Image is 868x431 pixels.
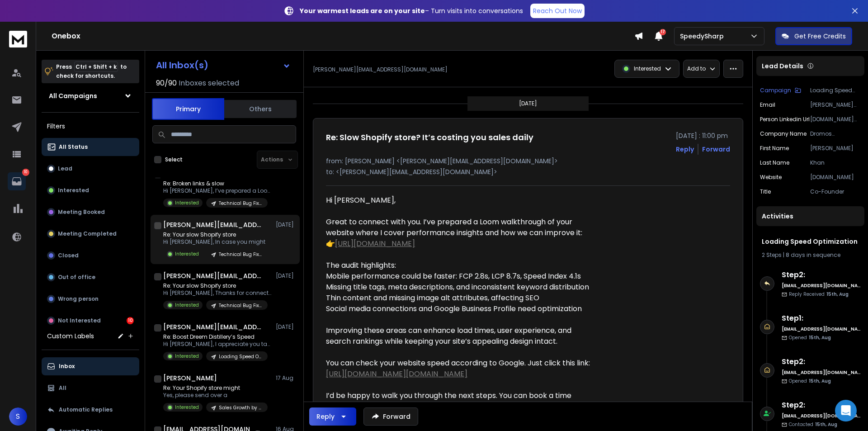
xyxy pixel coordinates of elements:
span: 17 [660,29,666,35]
button: All [42,379,139,397]
p: Technical Bug Fixing and Loading Speed [219,302,262,309]
p: Wrong person [58,295,99,303]
img: logo [9,31,27,47]
a: [URL][DOMAIN_NAME] [335,238,415,249]
div: The audit highlights: [326,249,590,271]
h6: [EMAIL_ADDRESS][DOMAIN_NAME] [782,412,861,419]
p: Hi [PERSON_NAME], I’ve prepared a Loom [163,187,272,194]
div: 10 [127,317,134,324]
p: Lead Details [762,62,803,71]
p: Interested [175,404,199,411]
button: Forward [363,407,418,426]
h1: [PERSON_NAME] [163,374,217,383]
p: Inbox [59,363,75,370]
div: Open Intercom Messenger [835,400,857,422]
p: [DATE] [276,272,296,279]
p: Sales Growth by Technical Fixing [219,404,262,411]
button: Reply [309,407,356,426]
button: Primary [152,98,224,120]
div: Social media connections and Google Business Profile need optimization [326,303,590,314]
p: [PERSON_NAME][EMAIL_ADDRESS][DOMAIN_NAME] [810,101,861,109]
button: Meeting Booked [42,203,139,221]
p: Contacted [789,421,837,428]
p: SpeedySharp [680,32,727,41]
div: Thin content and missing image alt attributes, affecting SEO [326,293,590,303]
span: Ctrl + Shift + k [74,62,118,72]
p: Get Free Credits [794,32,846,41]
p: [PERSON_NAME][EMAIL_ADDRESS][DOMAIN_NAME] [313,66,448,73]
h6: Step 2 : [782,356,861,367]
p: Yes, please send over a [163,392,268,399]
button: Not Interested10 [42,312,139,330]
button: Automatic Replies [42,401,139,419]
p: Interested [58,187,89,194]
button: Reply [676,145,694,154]
h6: [EMAIL_ADDRESS][DOMAIN_NAME] [782,282,861,289]
div: You can check your website speed according to Google. Just click this link: [326,347,590,379]
button: All Status [42,138,139,156]
a: 10 [8,172,26,190]
div: Missing title tags, meta descriptions, and inconsistent keyword distribution [326,282,590,293]
p: All Status [59,143,88,151]
p: Hi [PERSON_NAME], I appreciate you taking [163,341,272,348]
h1: Re: Slow Shopify store? It’s costing you sales daily [326,131,533,144]
p: Re: Boost Dreem Distillery’s Speed [163,333,272,341]
div: Activities [756,206,864,226]
p: Campaign [760,87,791,94]
p: 17 Aug [276,374,296,382]
p: title [760,188,771,195]
p: [DOMAIN_NAME][URL] [810,116,861,123]
p: [DATE] [276,221,296,228]
p: Khan [810,159,861,166]
h1: All Inbox(s) [156,61,208,70]
h3: Custom Labels [47,332,94,341]
p: Reply Received [789,291,849,298]
button: Meeting Completed [42,225,139,243]
p: Hi [PERSON_NAME], In case you might [163,238,268,246]
p: Closed [58,252,79,259]
p: Interested [175,251,199,257]
p: 10 [22,169,29,176]
p: Interested [175,199,199,206]
p: Re: Your slow Shopify store [163,231,268,238]
h1: All Campaigns [49,91,97,100]
p: Re: Your Shopify store might [163,384,268,392]
span: 15th, Aug [815,421,837,428]
h1: Loading Speed Optimization [762,237,859,246]
p: Meeting Completed [58,230,117,237]
span: 2 Steps [762,251,782,259]
button: S [9,407,27,426]
p: Out of office [58,274,95,281]
p: Co-Founder [810,188,861,195]
p: [DATE] : 11:00 pm [676,131,730,140]
p: – Turn visits into conversations [300,6,523,15]
h1: Onebox [52,31,634,42]
p: All [59,384,66,392]
p: to: <[PERSON_NAME][EMAIL_ADDRESS][DOMAIN_NAME]> [326,167,730,176]
div: Great to connect with you. I’ve prepared a Loom walkthrough of your website where I cover perform... [326,206,590,249]
p: Opened [789,378,831,384]
h3: Inboxes selected [179,78,239,89]
div: Reply [316,412,335,421]
p: First Name [760,145,789,152]
p: Opened [789,334,831,341]
p: Interested [634,65,661,72]
span: 15th, Aug [809,334,831,341]
p: Company Name [760,130,807,137]
h6: [EMAIL_ADDRESS][DOMAIN_NAME] [782,326,861,332]
p: [PERSON_NAME] [810,145,861,152]
p: Automatic Replies [59,406,113,413]
h3: Filters [42,120,139,133]
p: Technical Bug Fixing and Loading Speed [219,251,262,258]
p: Interested [175,302,199,308]
p: Hi [PERSON_NAME], Thanks for connecting. I’ve [163,289,272,297]
p: Lead [58,165,72,172]
p: Loading Speed Optimization [219,353,262,360]
div: Forward [702,145,730,154]
p: Last Name [760,159,789,166]
button: Lead [42,160,139,178]
h1: [PERSON_NAME][EMAIL_ADDRESS][DOMAIN_NAME] [163,322,263,332]
p: [DATE] [276,323,296,331]
p: Person Linkedin Url [760,116,810,123]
